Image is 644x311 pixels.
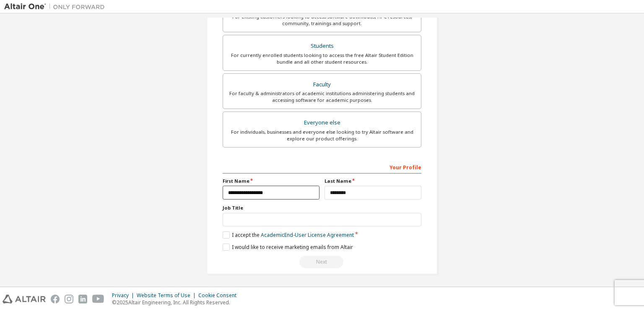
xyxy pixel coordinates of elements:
[223,244,353,251] label: I would like to receive marketing emails from Altair
[51,295,60,303] img: facebook.svg
[228,129,416,142] div: For individuals, businesses and everyone else looking to try Altair software and explore our prod...
[3,295,46,303] img: altair_logo.svg
[92,295,104,303] img: youtube.svg
[223,231,354,238] label: I accept the
[137,292,198,299] div: Website Terms of Use
[228,79,416,91] div: Faculty
[78,295,87,303] img: linkedin.svg
[228,13,416,27] div: For existing customers looking to access software downloads, HPC resources, community, trainings ...
[223,160,421,174] div: Your Profile
[223,178,319,184] label: First Name
[261,231,354,238] a: Academic End-User License Agreement
[228,52,416,65] div: For currently enrolled students looking to access the free Altair Student Edition bundle and all ...
[325,178,421,184] label: Last Name
[198,292,241,299] div: Cookie Consent
[112,292,137,299] div: Privacy
[228,117,416,129] div: Everyone else
[112,299,241,306] p: © 2025 Altair Engineering, Inc. All Rights Reserved.
[65,295,73,303] img: instagram.svg
[223,256,421,268] div: Read and acccept EULA to continue
[223,205,421,211] label: Job Title
[4,3,109,11] img: Altair One
[228,90,416,104] div: For faculty & administrators of academic institutions administering students and accessing softwa...
[228,40,416,52] div: Students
